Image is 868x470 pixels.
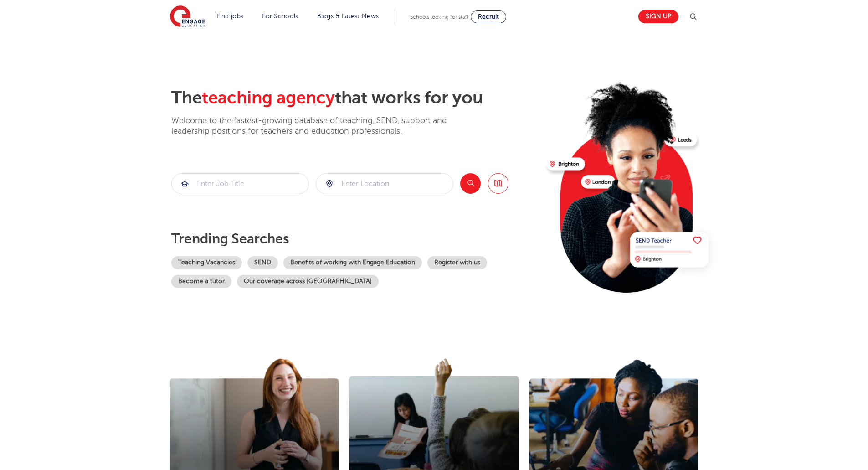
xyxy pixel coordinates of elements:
[202,88,335,108] span: teaching agency
[283,256,422,269] a: Benefits of working with Engage Education
[171,88,539,108] h2: The that works for you
[262,13,298,20] a: For Schools
[427,256,487,269] a: Register with us
[638,10,678,23] a: Sign up
[471,10,506,23] a: Recruit
[316,174,453,194] input: Submit
[171,275,231,288] a: Become a tutor
[478,13,499,20] span: Recruit
[460,173,481,194] button: Search
[171,231,539,247] p: Trending searches
[237,275,379,288] a: Our coverage across [GEOGRAPHIC_DATA]
[217,13,244,20] a: Find jobs
[410,14,469,20] span: Schools looking for staff
[316,173,453,194] div: Submit
[170,5,205,28] img: Engage Education
[247,256,278,269] a: SEND
[172,174,308,194] input: Submit
[171,256,242,269] a: Teaching Vacancies
[317,13,379,20] a: Blogs & Latest News
[171,115,472,137] p: Welcome to the fastest-growing database of teaching, SEND, support and leadership positions for t...
[171,173,309,194] div: Submit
